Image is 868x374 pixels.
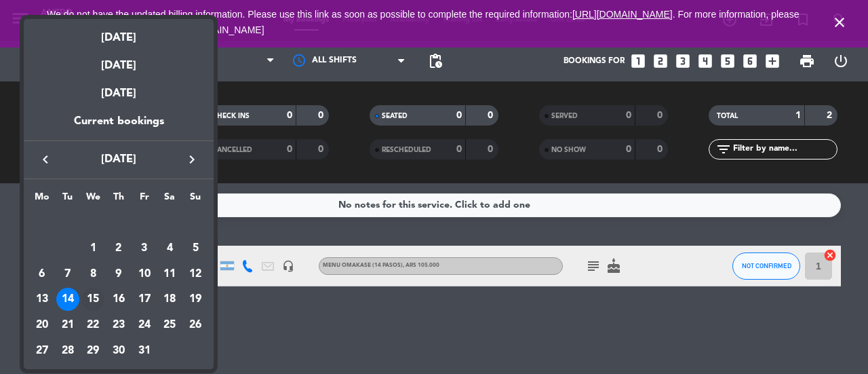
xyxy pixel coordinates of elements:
[56,288,79,311] div: 14
[184,263,207,286] div: 12
[107,237,130,260] div: 2
[132,261,157,287] td: October 10, 2025
[158,263,181,286] div: 11
[31,339,54,362] div: 27
[158,314,181,337] div: 25
[80,312,106,338] td: October 22, 2025
[133,314,156,337] div: 24
[184,288,207,311] div: 19
[180,151,204,168] button: keyboard_arrow_right
[31,263,54,286] div: 6
[55,338,81,364] td: October 28, 2025
[133,288,156,311] div: 17
[106,236,132,261] td: October 2, 2025
[80,338,106,364] td: October 29, 2025
[182,236,208,261] td: October 5, 2025
[56,263,79,286] div: 7
[24,113,214,141] div: Current bookings
[132,189,157,210] th: Friday
[106,338,132,364] td: October 30, 2025
[29,210,208,236] td: OCT
[24,75,214,113] div: [DATE]
[107,314,130,337] div: 23
[184,237,207,260] div: 5
[182,286,208,312] td: October 19, 2025
[106,261,132,287] td: October 9, 2025
[80,189,106,210] th: Wednesday
[81,314,104,337] div: 22
[158,237,181,260] div: 4
[106,189,132,210] th: Thursday
[80,261,106,287] td: October 8, 2025
[132,312,157,338] td: October 24, 2025
[81,263,104,286] div: 8
[107,263,130,286] div: 9
[157,312,183,338] td: October 25, 2025
[80,286,106,312] td: October 15, 2025
[37,151,54,168] i: keyboard_arrow_left
[106,286,132,312] td: October 16, 2025
[182,261,208,287] td: October 12, 2025
[133,237,156,260] div: 3
[158,288,181,311] div: 18
[132,338,157,364] td: October 31, 2025
[107,288,130,311] div: 16
[31,314,54,337] div: 20
[81,288,104,311] div: 15
[29,261,55,287] td: October 6, 2025
[55,286,81,312] td: October 14, 2025
[24,19,214,47] div: [DATE]
[106,312,132,338] td: October 23, 2025
[133,339,156,362] div: 31
[157,261,183,287] td: October 11, 2025
[184,151,200,168] i: keyboard_arrow_right
[184,314,207,337] div: 26
[58,151,180,168] span: [DATE]
[182,189,208,210] th: Sunday
[157,189,183,210] th: Saturday
[80,236,106,261] td: October 1, 2025
[29,286,55,312] td: October 13, 2025
[33,151,58,168] button: keyboard_arrow_left
[55,189,81,210] th: Tuesday
[81,237,104,260] div: 1
[24,47,214,75] div: [DATE]
[132,286,157,312] td: October 17, 2025
[56,339,79,362] div: 28
[157,286,183,312] td: October 18, 2025
[56,314,79,337] div: 21
[29,189,55,210] th: Monday
[55,261,81,287] td: October 7, 2025
[182,312,208,338] td: October 26, 2025
[29,312,55,338] td: October 20, 2025
[132,236,157,261] td: October 3, 2025
[157,236,183,261] td: October 4, 2025
[81,339,104,362] div: 29
[133,263,156,286] div: 10
[55,312,81,338] td: October 21, 2025
[29,338,55,364] td: October 27, 2025
[107,339,130,362] div: 30
[31,288,54,311] div: 13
